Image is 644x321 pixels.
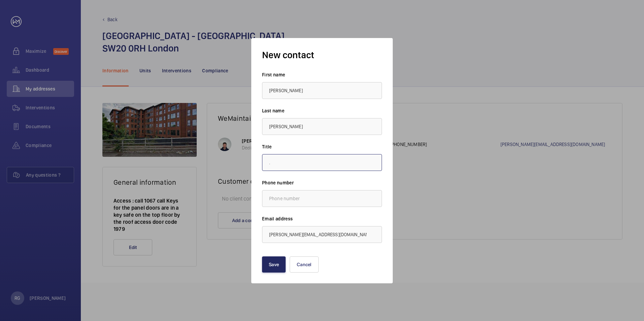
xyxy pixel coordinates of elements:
[290,256,319,273] button: Cancel
[262,215,382,222] label: Email address
[262,256,286,273] button: Save
[262,49,382,61] h3: New contact
[262,226,382,243] input: Email address
[262,190,382,207] input: Phone number
[262,154,382,171] input: Title
[262,179,382,186] label: Phone number
[262,143,382,150] label: Title
[262,71,382,78] label: First name
[262,82,382,99] input: First name
[262,118,382,135] input: Last name
[262,107,382,114] label: Last name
